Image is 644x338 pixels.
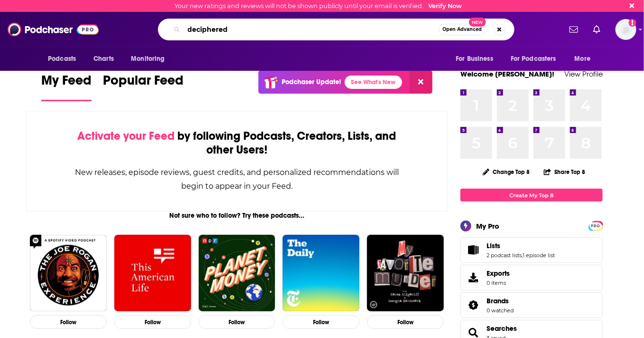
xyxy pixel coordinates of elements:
span: Lists [460,237,603,263]
div: Your new ratings and reviews will not be shown publicly until your email is verified. [175,2,462,10]
div: Not sure who to follow? Try these podcasts... [26,212,448,220]
span: , [522,252,523,259]
button: Follow [283,315,359,329]
svg: Email not verified [629,19,636,27]
img: Planet Money [199,235,276,312]
div: New releases, episode reviews, guest credits, and personalized recommendations will begin to appe... [74,165,400,193]
a: Searches [487,324,517,333]
span: More [575,52,591,66]
input: Search podcasts, credits, & more... [184,22,439,37]
img: The Joe Rogan Experience [30,235,107,312]
span: PRO [590,222,601,230]
button: open menu [41,50,88,68]
img: My Favorite Murder with Karen Kilgariff and Georgia Hardstark [367,235,444,312]
span: Charts [93,52,114,66]
a: Brands [464,299,483,312]
button: open menu [449,50,505,68]
button: Follow [30,315,107,329]
div: by following Podcasts, Creators, Lists, and other Users! [74,129,400,157]
a: Exports [460,265,603,290]
a: 0 watched [487,307,514,314]
a: Brands [487,297,514,305]
button: Share Top 8 [543,163,586,181]
a: View Profile [564,69,603,78]
span: For Business [456,52,493,66]
a: Popular Feed [103,72,184,101]
button: Follow [114,315,191,329]
span: New [469,18,486,27]
a: Create My Top 8 [460,189,603,202]
a: Welcome [PERSON_NAME]! [460,69,554,78]
span: Activate your Feed [77,129,175,143]
button: Open AdvancedNew [439,24,487,35]
a: 2 podcast lists [487,252,522,259]
img: This American Life [114,235,191,312]
span: Logged in as Citichaser [616,19,636,40]
button: open menu [124,50,177,68]
img: The Daily [283,235,359,312]
img: User Profile [616,19,636,40]
span: Exports [464,271,483,284]
button: Follow [367,315,444,329]
div: Search podcasts, credits, & more... [158,19,515,40]
a: My Feed [41,72,92,101]
span: Exports [487,269,510,278]
a: Charts [87,50,120,68]
img: Podchaser - Follow, Share and Rate Podcasts [8,20,99,39]
span: 0 items [487,280,510,286]
a: See What's New [345,76,402,89]
a: Show notifications dropdown [566,21,582,38]
button: Show profile menu [616,19,636,40]
a: Show notifications dropdown [589,21,604,38]
span: Monitoring [131,52,165,66]
span: Brands [460,292,603,318]
button: Follow [199,315,276,329]
a: Verify Now [429,2,462,10]
div: My Pro [476,222,499,231]
span: Podcasts [48,52,76,66]
span: Brands [487,297,509,305]
span: Open Advanced [443,27,482,32]
button: Change Top 8 [477,166,536,178]
button: open menu [505,50,570,68]
a: Lists [464,243,483,257]
span: Popular Feed [103,72,184,94]
a: PRO [590,222,601,229]
a: 1 episode list [523,252,555,259]
button: open menu [568,50,603,68]
span: For Podcasters [511,52,556,66]
span: Lists [487,241,500,250]
a: Lists [487,241,555,250]
span: My Feed [41,72,92,94]
p: Podchaser Update! [282,78,341,86]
